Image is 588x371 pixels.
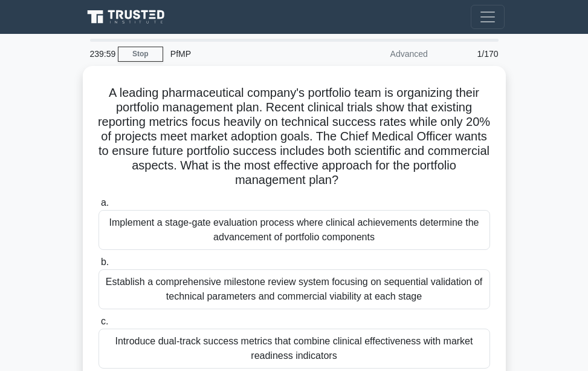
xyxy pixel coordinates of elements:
span: b. [101,257,109,267]
div: Implement a stage-gate evaluation process where clinical achievements determine the advancement o... [99,210,490,250]
div: Introduce dual-track success metrics that combine clinical effectiveness with market readiness in... [99,329,490,369]
div: Advanced [329,42,435,66]
span: a. [101,197,109,208]
div: Establish a comprehensive milestone review system focusing on sequential validation of technical ... [99,269,490,309]
span: c. [101,316,108,326]
div: 1/170 [435,42,506,66]
h5: A leading pharmaceutical company's portfolio team is organizing their portfolio management plan. ... [97,85,491,188]
div: PfMP [163,42,329,66]
button: Toggle navigation [471,5,505,29]
a: Stop [118,47,163,62]
div: 239:59 [83,42,118,66]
